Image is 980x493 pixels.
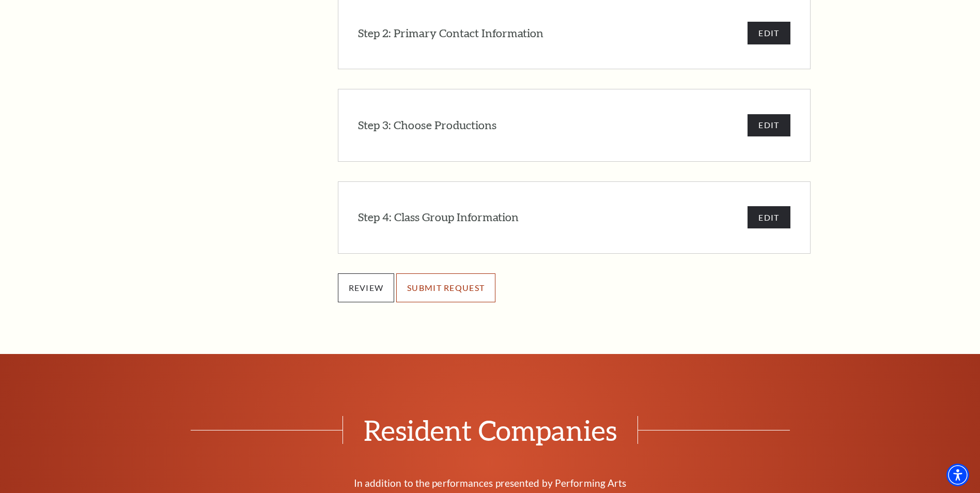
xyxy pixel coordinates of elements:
[748,114,790,136] button: EDIT
[748,206,790,228] button: EDIT
[358,209,519,225] h3: Step 4: Class Group Information
[343,416,638,444] span: Resident Companies
[358,25,543,41] h3: Step 2: Primary Contact Information
[396,273,495,302] input: Button
[338,273,395,302] input: REVIEW
[946,464,969,486] div: Accessibility Menu
[358,117,496,133] h3: Step 3: Choose Productions
[748,22,790,44] button: EDIT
